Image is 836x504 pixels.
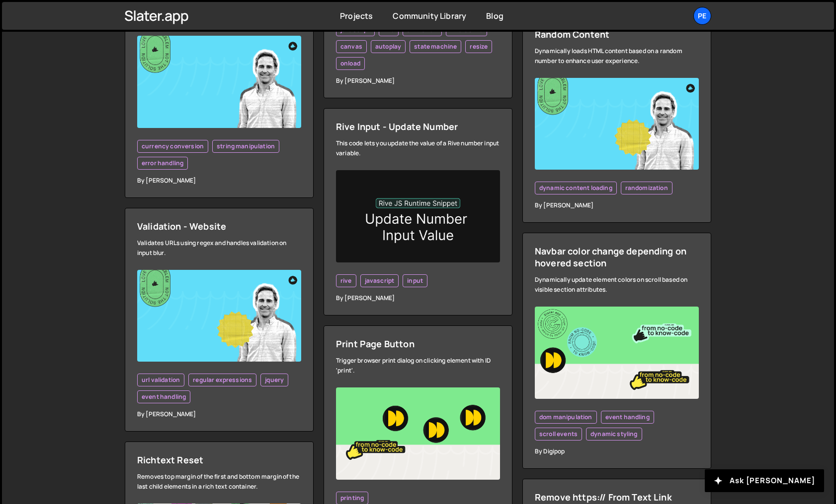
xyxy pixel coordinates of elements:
span: input [407,277,423,285]
div: Remove https:// From Text Link [535,491,699,503]
a: Pe [693,7,711,25]
span: string manipulation [217,142,275,150]
span: rive [340,277,352,285]
span: url validation [142,376,180,384]
a: Random Content Dynamically loads HTML content based on a random number to enhance user experience... [522,16,711,223]
div: Richtext Reset [137,454,301,466]
span: javascript [365,277,395,285]
span: jquery [265,376,284,384]
span: event handling [605,413,650,421]
div: Removes top margin of the first and bottom margin of the last child elements in a rich text conta... [137,472,301,492]
span: dom manipulation [539,413,592,421]
img: YT%20-%20Thumb%20(10).png [535,307,699,399]
a: Rive Input - Update Number This code lets you update the value of a Rive number input variable. r... [324,108,512,315]
span: regular expressions [193,376,252,384]
span: resize [470,43,488,51]
span: currency conversion [142,142,204,150]
div: Random Content [535,28,699,40]
img: updatenumber.png [336,170,500,262]
span: scroll events [539,430,578,438]
div: By [PERSON_NAME] [535,200,699,210]
a: Projects [340,10,373,21]
a: Navbar color change depending on hovered section Dynamically update element colors on scroll base... [522,233,711,469]
div: Rive Input - Update Number [336,121,500,132]
div: Dynamically loads HTML content based on a random number to enhance user experience. [535,46,699,66]
span: dynamic styling [590,430,637,438]
div: Navbar color change depending on hovered section [535,245,699,269]
div: By [PERSON_NAME] [336,76,500,86]
a: Community Library [393,10,466,21]
div: Validation - Website [137,220,301,232]
a: Validation - Website Validates URLs using regex and handles validation on input blur. url validat... [125,208,314,432]
a: Blog [486,10,503,21]
img: YT%20-%20Thumb%20(2).png [137,270,301,362]
span: onload [340,60,360,67]
span: dynamic content loading [539,184,612,192]
div: By [PERSON_NAME] [137,176,301,186]
div: This code lets you update the value of a Rive number input variable. [336,138,500,158]
img: YT%20-%20Thumb%20(1).png [137,36,301,128]
div: By [PERSON_NAME] [336,293,500,303]
span: state machine [414,43,457,51]
button: Ask [PERSON_NAME] [705,469,824,492]
div: Validates URLs using regex and handles validation on input blur. [137,238,301,258]
span: randomization [625,184,668,192]
div: By [PERSON_NAME] [137,409,301,419]
span: printing [340,494,364,502]
img: YT%20-%20Thumb%20(12).png [336,387,500,480]
div: By Digipop [535,446,699,456]
div: Print Page Button [336,338,500,350]
span: error handling [142,159,183,167]
span: canvas [340,43,362,51]
span: event handling [142,393,186,401]
img: YT%20-%20Thumb%20(2).png [535,78,699,170]
div: Dynamically update element colors on scroll based on visible section attributes. [535,275,699,295]
div: Trigger browser print dialog on clicking element with ID 'print'. [336,356,500,376]
span: autoplay [375,43,401,51]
